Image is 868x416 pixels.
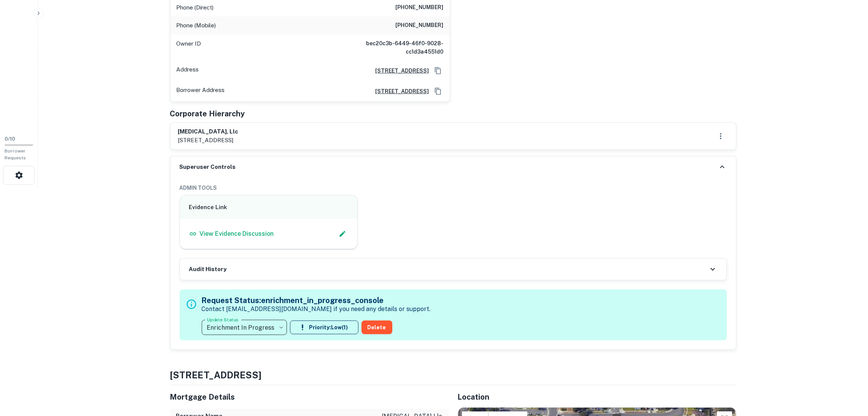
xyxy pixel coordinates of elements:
span: 0 / 10 [5,136,15,142]
h5: Mortgage Details [170,391,449,403]
p: [STREET_ADDRESS] [178,136,239,145]
h5: Location [458,391,736,403]
p: View Evidence Discussion [200,229,274,238]
button: Priority:Low(1) [290,321,358,334]
h6: [PHONE_NUMBER] [396,3,444,12]
h6: [MEDICAL_DATA], llc [178,127,239,136]
div: Enrichment In Progress [202,317,287,338]
button: Delete [362,321,392,334]
p: Phone (Mobile) [177,21,216,30]
label: Update Status [207,316,239,323]
button: Copy Address [432,86,444,97]
p: Borrower Address [177,86,225,97]
h5: Corporate Hierarchy [170,108,245,119]
a: View Evidence Discussion [189,229,274,238]
button: Edit Slack Link [337,228,348,240]
a: [STREET_ADDRESS] [369,67,429,75]
h6: Evidence Link [189,203,349,212]
h6: bec20c3b-6449-46f0-9028-cc1d3a4551d0 [352,39,444,56]
h5: Request Status: enrichment_in_progress_console [202,295,431,306]
iframe: Chat Widget [830,355,868,392]
span: Borrower Requests [5,148,26,160]
p: Contact [EMAIL_ADDRESS][DOMAIN_NAME] if you need any details or support. [202,305,431,314]
h4: [STREET_ADDRESS] [170,368,736,382]
h6: [PHONE_NUMBER] [396,21,444,30]
h6: Audit History [189,265,227,274]
p: Phone (Direct) [177,3,214,12]
button: Copy Address [432,65,444,76]
a: [STREET_ADDRESS] [369,87,429,95]
h6: Superuser Controls [180,163,236,171]
p: Address [177,65,199,76]
p: Owner ID [177,39,201,56]
h6: ADMIN TOOLS [180,184,727,192]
